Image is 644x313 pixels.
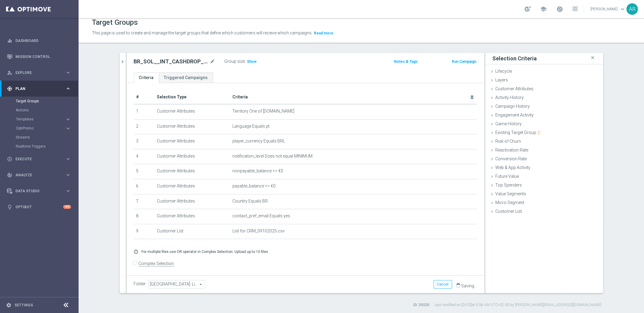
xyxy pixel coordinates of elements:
button: track_changes Analyze keyboard_arrow_right [7,173,71,177]
span: Language Equals pt [232,124,270,129]
a: Dashboard [15,33,71,49]
button: play_circle_outline Execute keyboard_arrow_right [7,157,71,161]
span: Lifecycle [496,69,512,74]
span: keyboard_arrow_down [619,6,626,12]
i: delete_forever [470,95,475,100]
td: Customer Attributes [154,134,230,149]
span: Analyze [15,173,65,177]
div: Plan [7,86,65,91]
td: 4 [134,149,154,164]
div: Templates [16,117,65,121]
td: 1 [134,104,154,119]
td: 2 [134,119,154,134]
i: keyboard_arrow_right [65,156,71,162]
td: Customer Attributes [154,209,230,224]
div: AR [626,3,638,15]
td: Customer Attributes [154,119,230,134]
i: keyboard_arrow_right [65,117,71,122]
span: Customer Attributes [496,86,534,91]
i: equalizer [7,38,12,43]
i: keyboard_arrow_right [65,188,71,194]
span: Show [247,59,257,64]
td: 3 [134,134,154,149]
i: track_changes [7,172,12,178]
span: OptiPromo [16,126,59,130]
span: Reactivation Rate [496,148,529,152]
i: keyboard_arrow_right [65,172,71,178]
span: Criteria [232,94,248,99]
span: Value Segments [496,191,526,196]
button: Templates keyboard_arrow_right [16,117,71,122]
label: Complex Selection [139,261,174,267]
span: Country Equals BR [232,199,268,204]
span: Future Value [496,174,519,179]
span: Game History [496,121,522,126]
button: lightbulb Optibot +10 [7,205,71,209]
div: Actions [16,106,78,115]
span: payable_balance >= €0 [232,184,276,189]
button: Notes & Tags [393,58,418,65]
div: OptiPromo [16,126,65,130]
span: Saving... [461,283,477,288]
label: : [245,59,246,64]
div: OptiPromo [16,124,78,133]
td: Customer Attributes [154,194,230,209]
td: 9 [134,224,154,239]
div: Dashboard [7,33,71,49]
td: Customer Attributes [154,104,230,119]
span: Conversion Rate [496,156,527,161]
label: Group size [225,59,245,64]
div: equalizer Dashboard [7,38,71,43]
label: Last modified on [DATE] at 9:58 AM UTC+02:00 by [PERSON_NAME][EMAIL_ADDRESS][DOMAIN_NAME] [435,302,602,308]
label: ID: 29220 [413,302,429,308]
span: Layers [496,78,508,82]
i: lightbulb [7,204,12,210]
button: Data Studio keyboard_arrow_right [7,189,71,193]
div: Templates [16,115,78,124]
span: Explore [15,71,65,75]
button: chevron_right [120,53,126,71]
button: OptiPromo keyboard_arrow_right [16,126,71,131]
button: Mission Control [7,54,71,59]
td: 8 [134,209,154,224]
i: keyboard_arrow_right [65,70,71,75]
a: Optibot [15,199,63,215]
span: notification_level Does not equal MINIMUM [232,154,312,159]
i: error_outline [134,249,139,254]
i: settings [6,302,11,308]
span: Activity History [496,95,524,100]
button: person_search Explore keyboard_arrow_right [7,70,71,75]
span: player_currency Equals BRL [232,139,285,144]
span: List for CRM_09102025.csv [232,228,285,234]
th: # [134,90,154,104]
td: 5 [134,164,154,179]
a: Target Groups [16,99,63,104]
td: Customer Attributes [154,164,230,179]
div: Optibot [7,199,71,215]
div: gps_fixed Plan keyboard_arrow_right [7,86,71,91]
a: Settings [15,303,33,307]
td: 7 [134,194,154,209]
div: Mission Control [7,49,71,65]
a: Criteria [134,72,159,83]
i: keyboard_arrow_right [65,126,71,131]
span: Plan [15,87,65,91]
h1: Target Groups [92,18,138,27]
h2: BR_SOL__INT_CASHDROP__ALL_EMA_TAC_MIX [134,58,209,65]
span: Web & App Activity [496,165,531,170]
div: +10 [63,205,71,209]
span: Customer List [496,209,522,214]
a: Actions [16,108,63,113]
span: Micro Segment [496,200,525,205]
i: close [590,54,596,62]
button: Read more [313,30,334,37]
span: school [540,6,547,12]
i: keyboard_arrow_right [65,86,71,91]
